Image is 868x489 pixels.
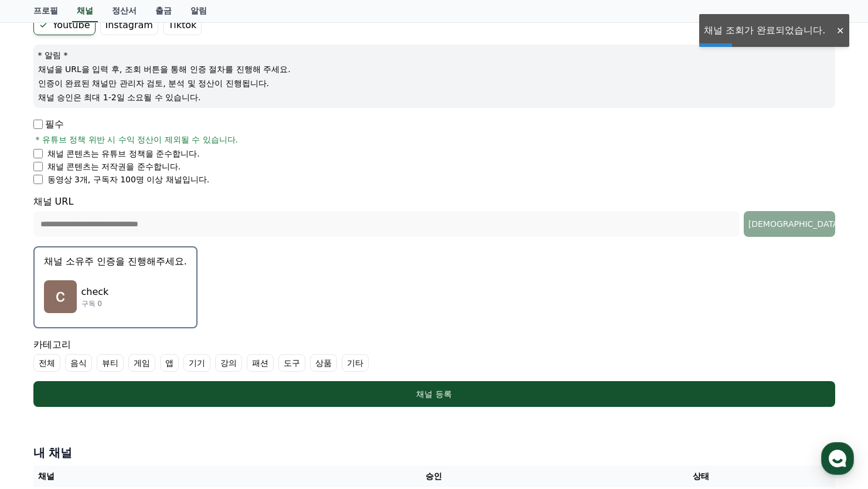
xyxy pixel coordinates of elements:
[128,354,155,372] label: 게임
[47,161,181,172] p: 채널 콘텐츠는 저작권을 준수합니다.
[100,15,158,35] label: Instagram
[97,354,124,372] label: 뷰티
[567,466,835,487] th: 상태
[65,354,92,372] label: 음식
[183,354,210,372] label: 기기
[4,372,77,401] a: 홈
[44,254,187,269] p: 채널 소유주 인증을 진행해주세요.
[81,285,109,299] p: check
[342,354,369,372] label: 기타
[77,372,151,401] a: 대화
[33,246,198,328] button: 채널 소유주 인증을 진행해주세요. check check 구독 0
[33,381,835,407] button: 채널 등록
[36,134,239,145] span: * 유튜브 정책 위반 시 수익 정산이 제외될 수 있습니다.
[81,299,109,308] p: 구독 0
[47,148,200,159] p: 채널 콘텐츠는 유튜브 정책을 준수합니다.
[107,390,121,399] span: 대화
[215,354,242,372] label: 강의
[33,466,301,487] th: 채널
[44,280,77,313] img: check
[300,466,567,487] th: 승인
[160,354,179,372] label: 앱
[310,354,337,372] label: 상품
[47,174,210,185] p: 동영상 3개, 구독자 100명 이상 채널입니다.
[38,91,830,103] p: 채널 승인은 최대 1-2일 소요될 수 있습니다.
[38,77,830,89] p: 인증이 완료된 채널만 관리자 검토, 분석 및 정산이 진행됩니다.
[748,218,830,230] div: [DEMOGRAPHIC_DATA]
[163,15,202,35] label: Tiktok
[57,388,812,400] div: 채널 등록
[33,195,835,237] div: 채널 URL
[278,354,305,372] label: 도구
[38,63,830,75] p: 채널을 URL을 입력 후, 조회 버튼을 통해 인증 절차를 진행해 주세요.
[37,389,44,399] span: 홈
[33,117,64,131] p: 필수
[33,338,835,372] div: 카테고리
[33,444,835,461] h4: 내 채널
[33,354,60,372] label: 전체
[33,15,96,35] label: Youtube
[744,211,835,237] button: [DEMOGRAPHIC_DATA]
[151,372,225,401] a: 설정
[181,389,195,399] span: 설정
[247,354,274,372] label: 패션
